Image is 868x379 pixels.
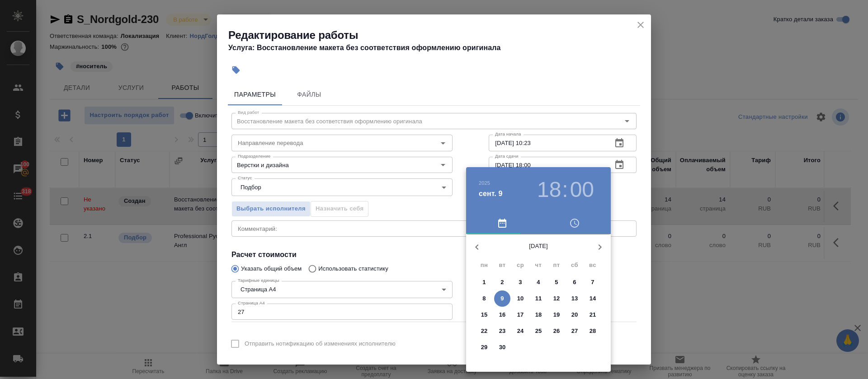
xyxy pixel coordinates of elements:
[571,310,578,319] p: 20
[476,290,492,307] button: 8
[548,323,565,339] button: 26
[512,307,528,323] button: 17
[494,339,510,356] button: 30
[499,310,506,319] p: 16
[537,278,540,287] p: 4
[494,274,510,290] button: 2
[479,188,503,199] button: сент. 9
[512,274,528,290] button: 3
[555,278,558,287] p: 5
[530,307,547,323] button: 18
[590,327,596,336] p: 28
[573,278,576,287] p: 6
[476,274,492,290] button: 1
[548,307,565,323] button: 19
[494,261,510,270] span: вт
[512,261,528,270] span: ср
[517,294,524,303] p: 10
[494,307,510,323] button: 16
[476,261,492,270] span: пн
[519,278,522,287] p: 3
[476,307,492,323] button: 15
[530,274,547,290] button: 4
[499,343,506,352] p: 30
[488,242,589,251] p: [DATE]
[530,290,547,307] button: 11
[535,310,542,319] p: 18
[571,327,578,336] p: 27
[481,310,488,319] p: 15
[585,274,601,290] button: 7
[553,327,560,336] p: 26
[566,307,583,323] button: 20
[530,323,547,339] button: 25
[590,310,596,319] p: 21
[535,327,542,336] p: 25
[590,294,596,303] p: 14
[530,261,547,270] span: чт
[500,294,504,303] p: 9
[535,294,542,303] p: 11
[476,323,492,339] button: 22
[481,343,488,352] p: 29
[566,261,583,270] span: сб
[585,323,601,339] button: 28
[570,177,594,202] button: 00
[571,294,578,303] p: 13
[482,278,486,287] p: 1
[517,327,524,336] p: 24
[494,290,510,307] button: 9
[512,323,528,339] button: 24
[482,294,486,303] p: 8
[481,327,488,336] p: 22
[517,310,524,319] p: 17
[553,310,560,319] p: 19
[548,290,565,307] button: 12
[566,274,583,290] button: 6
[479,180,490,186] button: 2025
[494,323,510,339] button: 23
[591,278,594,287] p: 7
[553,294,560,303] p: 12
[562,177,568,202] h3: :
[500,278,504,287] p: 2
[585,290,601,307] button: 14
[585,261,601,270] span: вс
[499,327,506,336] p: 23
[512,290,528,307] button: 10
[476,339,492,356] button: 29
[548,274,565,290] button: 5
[548,261,565,270] span: пт
[566,323,583,339] button: 27
[566,290,583,307] button: 13
[585,307,601,323] button: 21
[537,177,561,202] button: 18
